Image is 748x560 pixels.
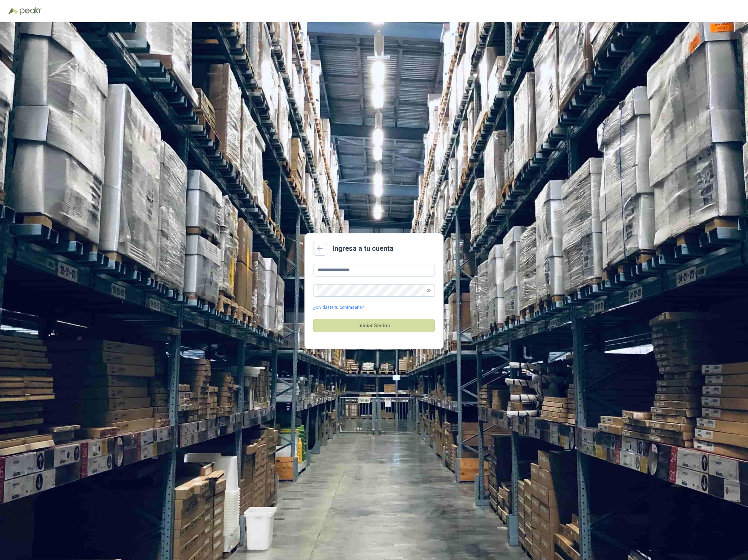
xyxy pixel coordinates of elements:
img: Logo [8,8,18,15]
img: Peakr [19,7,42,15]
span: eye-invisible [427,288,431,293]
h2: Ingresa a tu cuenta [333,243,393,254]
a: ¿Olvidaste tu contraseña? [313,304,364,311]
button: Iniciar Sesión [313,319,435,332]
